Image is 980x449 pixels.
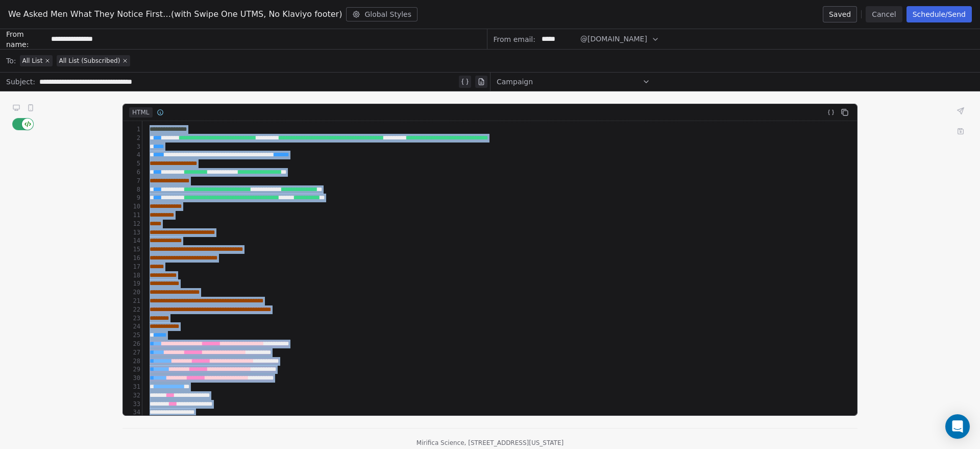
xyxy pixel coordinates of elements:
span: All List (Subscribed) [59,57,120,65]
div: 32 [123,391,142,400]
div: 30 [123,374,142,383]
div: 14 [123,237,142,245]
div: 2 [123,134,142,143]
div: 5 [123,159,142,168]
div: 16 [123,254,142,263]
div: 7 [123,177,142,185]
div: 8 [123,185,142,194]
div: 15 [123,245,142,254]
span: @[DOMAIN_NAME] [580,34,647,44]
span: All List [22,57,42,65]
span: From email: [494,34,535,44]
div: 6 [123,168,142,177]
span: Subject: [6,77,35,90]
div: 29 [123,365,142,374]
span: Campaign [497,77,533,87]
span: From name: [6,29,47,50]
div: 4 [123,151,142,159]
div: 25 [123,331,142,340]
div: 20 [123,288,142,297]
div: 3 [123,143,142,151]
button: Schedule/Send [906,6,972,22]
span: HTML [129,107,153,117]
div: 23 [123,314,142,323]
div: 28 [123,357,142,366]
button: Saved [823,6,857,22]
span: To: [6,56,16,66]
div: 1 [123,125,142,134]
div: 12 [123,220,142,228]
div: 19 [123,279,142,288]
div: 18 [123,271,142,280]
span: We Asked Men What They Notice First…(with Swipe One UTMS, No Klaviyo footer) [8,8,342,20]
button: Cancel [866,6,902,22]
div: 10 [123,202,142,211]
div: 11 [123,211,142,220]
div: Open Intercom Messenger [945,414,970,439]
div: 34 [123,408,142,417]
div: 22 [123,305,142,314]
div: 21 [123,297,142,305]
div: 13 [123,228,142,237]
button: Global Styles [346,7,418,21]
div: 31 [123,383,142,391]
div: 24 [123,322,142,331]
div: 27 [123,348,142,357]
div: 33 [123,400,142,409]
div: 17 [123,263,142,271]
div: 9 [123,194,142,202]
div: 26 [123,340,142,348]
